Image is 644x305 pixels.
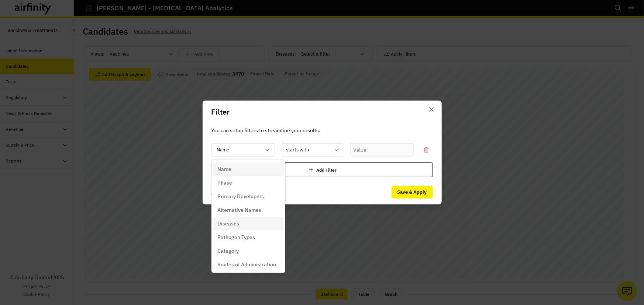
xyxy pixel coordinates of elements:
button: Save & Apply [392,186,433,199]
p: Diseases [217,220,239,228]
p: Alternative Names [217,206,261,214]
header: Filter [203,101,442,123]
p: You can setup filters to streamline your results. [211,126,433,134]
p: Primary Developers [217,193,264,200]
p: Category [217,247,239,255]
p: Routes of Administration [217,261,276,269]
p: Pathogen Types [217,234,255,241]
p: Phase [217,179,232,187]
div: Add Filter [211,162,433,177]
button: Close [426,104,437,115]
input: Value [350,143,414,157]
p: Name [217,165,231,173]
